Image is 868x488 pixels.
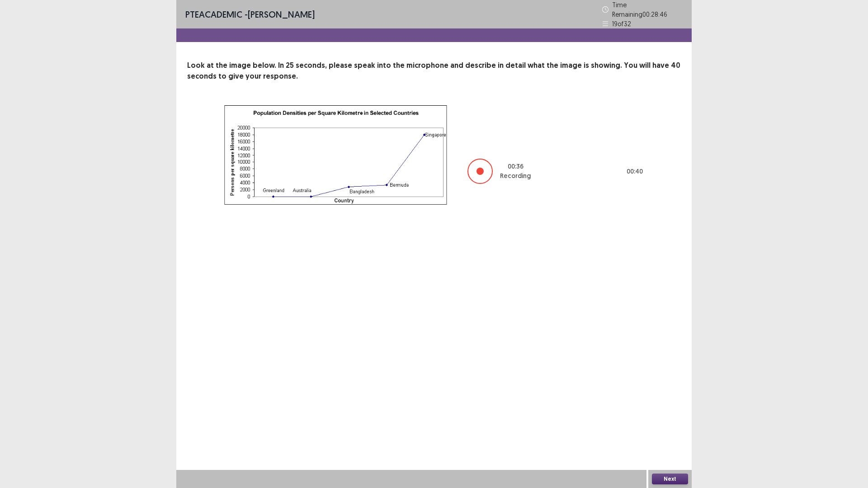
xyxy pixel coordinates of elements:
[627,167,643,176] p: 00 : 40
[500,171,531,181] p: Recording
[612,19,631,28] p: 19 of 32
[652,474,688,484] button: Next
[508,162,524,171] p: 00 : 36
[185,9,242,20] span: PTE academic
[223,103,449,208] img: image-description
[187,60,681,82] p: Look at the image below. In 25 seconds, please speak into the microphone and describe in detail w...
[185,8,315,21] p: - [PERSON_NAME]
